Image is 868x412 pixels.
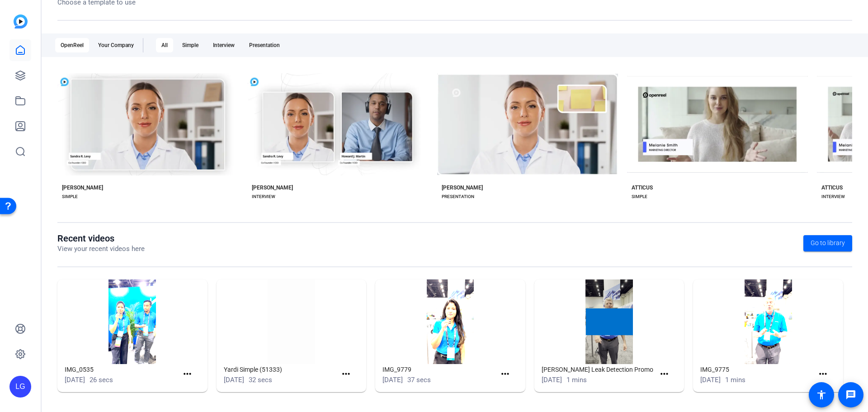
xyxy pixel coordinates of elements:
[55,38,89,52] div: OpenReel
[217,279,367,364] img: Yardi Simple (51333)
[821,184,843,191] div: ATTICUS
[534,279,684,364] img: Greg Burdette Leak Detection Promo
[90,376,113,384] span: 26 secs
[65,376,85,384] span: [DATE]
[816,389,827,400] mat-icon: accessibility
[632,193,647,200] div: SIMPLE
[57,233,145,244] h1: Recent videos
[156,38,173,52] div: All
[442,193,474,200] div: PRESENTATION
[382,364,496,375] h1: IMG_9779
[62,184,103,191] div: [PERSON_NAME]
[340,369,352,380] mat-icon: more_horiz
[700,376,721,384] span: [DATE]
[811,238,845,248] span: Go to library
[249,376,272,384] span: 32 secs
[382,376,403,384] span: [DATE]
[177,38,204,52] div: Simple
[57,279,208,364] img: IMG_0535
[224,364,337,375] h1: Yardi Simple (51333)
[442,184,483,191] div: [PERSON_NAME]
[224,376,244,384] span: [DATE]
[407,376,431,384] span: 37 secs
[542,376,562,384] span: [DATE]
[542,364,655,375] h1: [PERSON_NAME] Leak Detection Promo
[208,38,240,52] div: Interview
[821,193,845,200] div: INTERVIEW
[182,369,193,380] mat-icon: more_horiz
[375,279,525,364] img: IMG_9779
[817,369,829,380] mat-icon: more_horiz
[693,279,843,364] img: IMG_9775
[700,364,814,375] h1: IMG_9775
[14,14,28,28] img: blue-gradient.svg
[845,389,856,400] mat-icon: message
[65,364,178,375] h1: IMG_0535
[803,235,852,251] a: Go to library
[93,38,139,52] div: Your Company
[62,193,78,200] div: SIMPLE
[252,184,293,191] div: [PERSON_NAME]
[244,38,285,52] div: Presentation
[57,244,145,254] p: View your recent videos here
[725,376,745,384] span: 1 mins
[500,369,511,380] mat-icon: more_horiz
[252,193,275,200] div: INTERVIEW
[632,184,653,191] div: ATTICUS
[566,376,587,384] span: 1 mins
[659,369,670,380] mat-icon: more_horiz
[9,376,31,398] div: LG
